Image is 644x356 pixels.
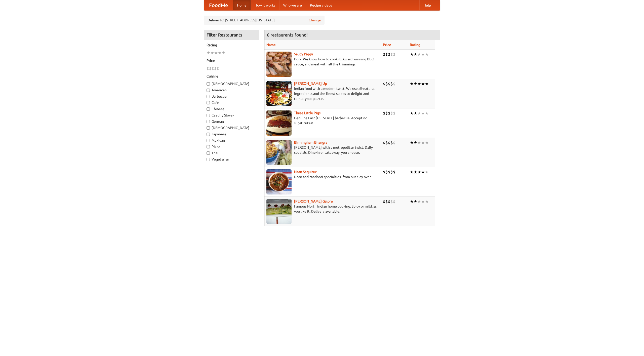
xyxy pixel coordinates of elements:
[207,119,256,124] label: German
[207,125,256,130] label: [DEMOGRAPHIC_DATA]
[388,199,390,204] li: $
[425,110,429,116] li: ★
[207,114,210,117] input: Czech / Slovak
[417,140,421,145] li: ★
[294,82,327,86] a: [PERSON_NAME] Up
[390,52,393,57] li: $
[425,169,429,175] li: ★
[204,16,325,25] div: Deliver to: [STREET_ADDRESS][US_STATE]
[266,86,379,101] p: Indian food with a modern twist. We use all-natural ingredients and the finest spices to delight ...
[425,52,429,57] li: ★
[266,110,292,136] img: littlepigs.jpg
[207,139,210,142] input: Mexican
[383,110,385,116] li: $
[210,50,214,56] li: ★
[207,101,210,104] input: Cafe
[417,169,421,175] li: ★
[410,81,414,87] li: ★
[222,50,225,56] li: ★
[417,110,421,116] li: ★
[309,18,321,23] a: Change
[212,66,214,71] li: $
[383,52,385,57] li: $
[218,50,222,56] li: ★
[266,57,379,67] p: Pork. We know how to cook it. Award-winning BBQ sauce, and meat with all the trimmings.
[207,66,209,71] li: $
[417,199,421,204] li: ★
[388,81,390,87] li: $
[393,140,395,145] li: $
[388,52,390,57] li: $
[266,43,276,47] a: Name
[390,81,393,87] li: $
[385,52,388,57] li: $
[385,199,388,204] li: $
[417,81,421,87] li: ★
[421,140,425,145] li: ★
[294,52,313,56] a: Saucy Piggy
[207,74,256,79] h5: Cuisine
[414,81,417,87] li: ★
[207,144,256,149] label: Pizza
[266,81,292,106] img: curryup.jpg
[294,199,333,203] b: [PERSON_NAME] Galore
[209,66,212,71] li: $
[294,170,316,174] a: Naan Sequitur
[266,169,292,194] img: naansequitur.jpg
[388,110,390,116] li: $
[410,110,414,116] li: ★
[207,157,256,162] label: Vegetarian
[390,169,393,175] li: $
[251,0,279,10] a: How it works
[207,50,210,56] li: ★
[266,204,379,214] p: Famous North Indian home cooking. Spicy or mild, as you like it. Delivery available.
[410,140,414,145] li: ★
[425,199,429,204] li: ★
[207,89,210,92] input: American
[204,0,233,10] a: FoodMe
[421,81,425,87] li: ★
[414,140,417,145] li: ★
[419,0,435,10] a: Help
[410,169,414,175] li: ★
[410,52,414,57] li: ★
[207,82,210,86] input: [DEMOGRAPHIC_DATA]
[207,126,210,130] input: [DEMOGRAPHIC_DATA]
[207,88,256,93] label: American
[425,140,429,145] li: ★
[267,32,308,37] ng-pluralize: 6 restaurants found!
[294,111,320,115] a: Three Little Pigs
[410,43,420,47] a: Rating
[217,66,219,71] li: $
[207,43,256,48] h5: Rating
[207,151,210,155] input: Thai
[207,106,256,111] label: Chinese
[207,58,256,63] h5: Price
[233,0,251,10] a: Home
[388,140,390,145] li: $
[385,169,388,175] li: $
[421,52,425,57] li: ★
[390,199,393,204] li: $
[425,81,429,87] li: ★
[207,95,210,98] input: Barbecue
[383,43,391,47] a: Price
[390,140,393,145] li: $
[266,52,292,77] img: saucy.jpg
[207,107,210,111] input: Chinese
[207,94,256,99] label: Barbecue
[390,110,393,116] li: $
[279,0,306,10] a: Who we are
[204,30,259,40] h4: Filter Restaurants
[294,140,327,144] a: Birmingham Bhangra
[207,150,256,155] label: Thai
[207,132,256,137] label: Japanese
[385,140,388,145] li: $
[393,52,395,57] li: $
[414,169,417,175] li: ★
